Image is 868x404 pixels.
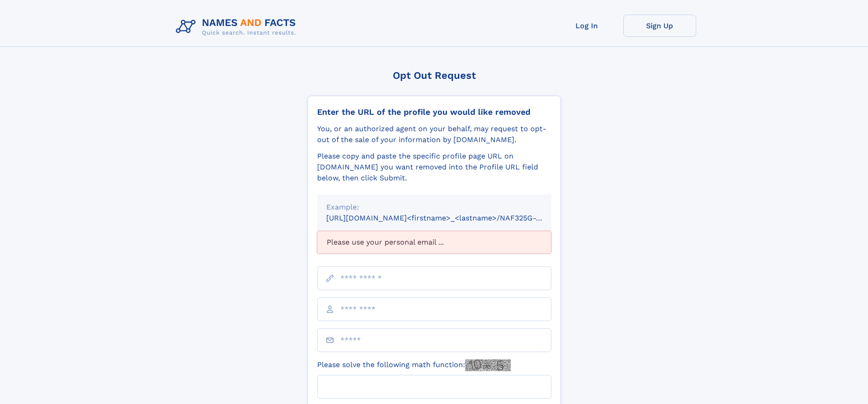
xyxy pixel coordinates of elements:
div: Please use your personal email ... [317,231,551,254]
div: Opt Out Request [308,70,561,81]
div: Enter the URL of the profile you would like removed [317,107,551,117]
div: Please copy and paste the specific profile page URL on [DOMAIN_NAME] you want removed into the Pr... [317,151,551,184]
div: You, or an authorized agent on your behalf, may request to opt-out of the sale of your informatio... [317,123,551,145]
div: Example: [326,202,542,213]
small: [URL][DOMAIN_NAME]<firstname>_<lastname>/NAF325G-xxxxxxxx [326,214,569,222]
a: Sign Up [623,15,696,37]
img: Logo Names and Facts [172,15,303,39]
label: Please solve the following math function: [317,359,511,371]
a: Log In [550,15,623,37]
